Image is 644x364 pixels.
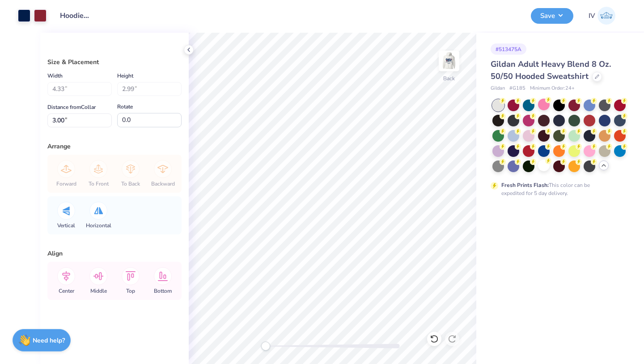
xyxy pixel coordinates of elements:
[47,249,182,258] div: Align
[47,102,96,113] label: Distance from Collar
[491,43,526,55] div: # 513475A
[53,7,97,25] input: Untitled Design
[501,181,611,197] div: This color can be expedited for 5 day delivery.
[597,7,615,25] img: Isha Veturkar
[589,11,595,21] span: IV
[90,287,107,295] span: Middle
[117,101,133,112] label: Rotate
[154,287,172,295] span: Bottom
[126,287,135,295] span: Top
[501,182,549,189] strong: Fresh Prints Flash:
[47,142,182,151] div: Arrange
[47,70,63,81] label: Width
[47,57,182,67] div: Size & Placement
[86,222,111,229] span: Horizontal
[59,287,74,295] span: Center
[440,52,458,70] img: Back
[531,8,573,24] button: Save
[491,59,611,82] span: Gildan Adult Heavy Blend 8 Oz. 50/50 Hooded Sweatshirt
[117,70,133,81] label: Height
[261,342,270,351] div: Accessibility label
[585,7,619,25] a: IV
[530,85,575,92] span: Minimum Order: 24 +
[491,85,505,92] span: Gildan
[443,74,455,82] div: Back
[57,222,75,229] span: Vertical
[33,336,65,345] strong: Need help?
[509,85,525,92] span: # G185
